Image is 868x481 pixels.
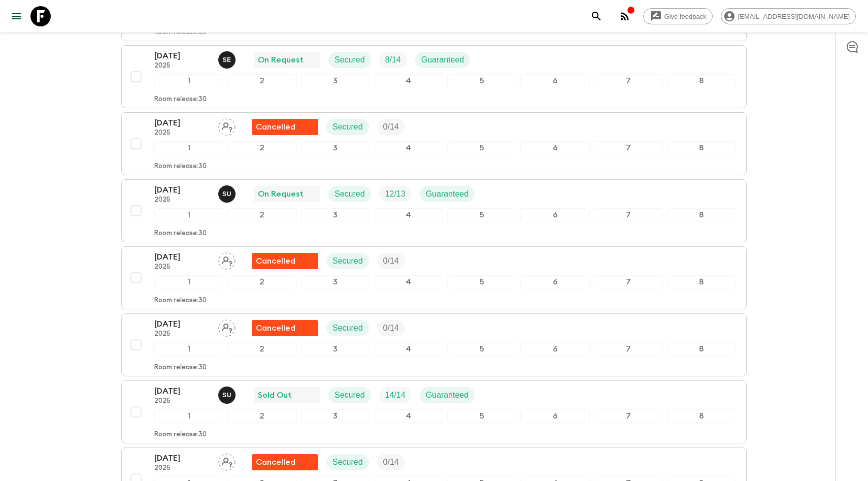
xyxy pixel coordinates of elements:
button: [DATE]2025Süleyman ErköseOn RequestSecuredTrip FillGuaranteed12345678Room release:30 [121,45,747,108]
div: Trip Fill [377,253,405,269]
div: 2 [227,275,296,288]
span: Assign pack leader [218,323,236,331]
div: 1 [154,208,223,221]
p: Secured [332,456,363,468]
p: 2025 [154,62,210,70]
div: Secured [326,119,369,135]
div: 7 [594,275,663,288]
p: 0 / 14 [383,255,399,267]
div: 1 [154,74,223,87]
button: menu [6,6,26,26]
div: 5 [447,141,516,154]
span: Assign pack leader [218,457,236,465]
p: Guaranteed [426,188,469,200]
p: Room release: 30 [154,95,207,104]
p: Cancelled [256,456,295,468]
p: Secured [332,121,363,133]
div: Secured [328,387,371,403]
div: Trip Fill [379,186,412,202]
p: 2025 [154,397,210,405]
p: [DATE] [154,251,210,263]
a: Give feedback [643,8,713,24]
div: Secured [326,253,369,269]
span: Süleyman Erköse [218,54,238,62]
div: 3 [301,208,370,221]
div: 7 [594,74,663,87]
div: 6 [520,74,589,87]
div: 8 [667,342,736,356]
div: Trip Fill [379,387,412,403]
p: 0 / 14 [383,322,399,334]
div: Secured [328,186,371,202]
p: S U [222,391,231,399]
div: Secured [326,320,369,336]
p: 2025 [154,330,210,338]
div: [EMAIL_ADDRESS][DOMAIN_NAME] [721,8,856,24]
div: 8 [667,141,736,154]
div: 8 [667,208,736,221]
div: 5 [447,74,516,87]
div: 1 [154,141,223,154]
p: Room release: 30 [154,28,207,37]
div: 6 [520,208,589,221]
div: 5 [447,275,516,288]
p: Secured [332,322,363,334]
span: [EMAIL_ADDRESS][DOMAIN_NAME] [732,13,855,20]
p: 14 / 14 [385,389,406,401]
p: 2025 [154,129,210,137]
span: Sefa Uz [218,188,238,197]
div: Trip Fill [377,454,405,470]
div: Flash Pack cancellation [252,454,318,470]
div: 4 [374,141,443,154]
div: Flash Pack cancellation [252,119,318,135]
button: [DATE]2025Assign pack leaderFlash Pack cancellationSecuredTrip Fill12345678Room release:30 [121,313,747,376]
p: 0 / 14 [383,456,399,468]
div: 2 [227,141,296,154]
p: [DATE] [154,318,210,330]
p: 2025 [154,263,210,271]
button: [DATE]2025Assign pack leaderFlash Pack cancellationSecuredTrip Fill12345678Room release:30 [121,246,747,309]
div: 5 [447,409,516,423]
p: [DATE] [154,184,210,196]
p: Cancelled [256,121,295,133]
div: 3 [301,275,370,288]
button: [DATE]2025Sefa UzSold OutSecuredTrip FillGuaranteed12345678Room release:30 [121,380,747,443]
div: 7 [594,342,663,356]
p: [DATE] [154,385,210,397]
p: Cancelled [256,322,295,334]
div: Flash Pack cancellation [252,253,318,269]
p: Sold Out [258,389,292,401]
div: Secured [326,454,369,470]
div: Flash Pack cancellation [252,320,318,336]
div: 1 [154,275,223,288]
span: Sefa Uz [218,390,238,398]
div: 3 [301,141,370,154]
div: 8 [667,275,736,288]
p: Guaranteed [426,389,469,401]
p: Cancelled [256,255,295,267]
p: [DATE] [154,50,210,62]
p: 2025 [154,196,210,204]
div: 6 [520,275,589,288]
div: 2 [227,409,296,423]
p: 0 / 14 [383,121,399,133]
div: 7 [594,208,663,221]
button: SU [218,185,238,203]
p: Room release: 30 [154,297,207,305]
div: 6 [520,409,589,423]
p: 2025 [154,464,210,472]
p: Secured [335,389,365,401]
div: 3 [301,342,370,356]
p: S E [222,56,231,64]
div: 4 [374,74,443,87]
button: [DATE]2025Assign pack leaderFlash Pack cancellationSecuredTrip Fill12345678Room release:30 [121,112,747,175]
p: Secured [335,54,365,66]
div: 5 [447,342,516,356]
div: 5 [447,208,516,221]
div: 6 [520,141,589,154]
div: Trip Fill [377,119,405,135]
p: Secured [335,188,365,200]
div: 1 [154,409,223,423]
div: 4 [374,208,443,221]
div: 7 [594,409,663,423]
